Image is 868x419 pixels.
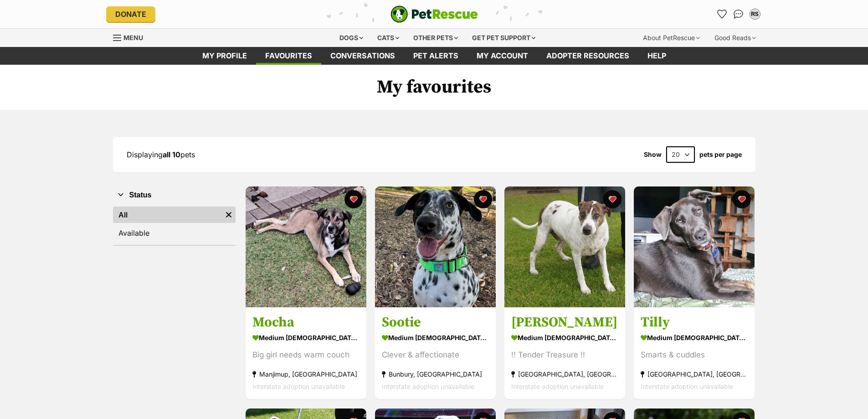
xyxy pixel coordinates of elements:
[466,29,542,47] div: Get pet support
[748,7,762,21] button: My account
[382,383,474,391] span: Interstate adoption unavailable
[404,47,467,65] a: Pet alerts
[106,6,155,22] a: Donate
[511,349,618,362] div: !! Tender Treasure !!
[390,5,478,23] a: PetRescue
[641,314,748,331] h3: Tilly
[708,29,762,47] div: Good Reads
[504,307,625,400] a: [PERSON_NAME] medium [DEMOGRAPHIC_DATA] Dog !! Tender Treasure !! [GEOGRAPHIC_DATA], [GEOGRAPHIC_...
[734,10,743,19] img: chat-41dd97257d64d25036548639549fe6c8038ab92f7586957e7f3b1b290dea8141.svg
[715,7,729,21] a: Favourites
[382,314,489,331] h3: Sootie
[699,151,742,158] label: pets per page
[511,331,618,345] div: medium [DEMOGRAPHIC_DATA] Dog
[321,47,404,65] a: conversations
[193,47,256,65] a: My profile
[467,47,537,65] a: My account
[222,207,236,223] a: Remove filter
[504,186,625,307] img: Percy
[733,190,751,208] button: favourite
[390,5,478,23] img: logo-e224e6f780fb5917bec1dbf3a21bbac754714ae5b6737aabdf751b685950b380.svg
[246,307,366,400] a: Mocha medium [DEMOGRAPHIC_DATA] Dog Big girl needs warm couch Manjimup, [GEOGRAPHIC_DATA] Interst...
[163,150,180,159] strong: all 10
[750,10,760,19] div: RS
[375,307,496,400] a: Sootie medium [DEMOGRAPHIC_DATA] Dog Clever & affectionate Bunbury, [GEOGRAPHIC_DATA] Interstate ...
[127,150,195,159] span: Displaying pets
[344,190,363,208] button: favourite
[641,368,748,381] div: [GEOGRAPHIC_DATA], [GEOGRAPHIC_DATA]
[382,349,489,362] div: Clever & affectionate
[511,368,618,381] div: [GEOGRAPHIC_DATA], [GEOGRAPHIC_DATA]
[641,383,733,391] span: Interstate adoption unavailable
[113,29,149,45] a: Menu
[113,225,236,241] a: Available
[638,47,675,65] a: Help
[256,47,321,65] a: Favourites
[641,331,748,345] div: medium [DEMOGRAPHIC_DATA] Dog
[634,186,755,307] img: Tilly
[246,186,366,307] img: Mocha
[537,47,638,65] a: Adopter resources
[252,331,360,345] div: medium [DEMOGRAPHIC_DATA] Dog
[113,207,222,223] a: All
[407,29,464,47] div: Other pets
[641,349,748,362] div: Smarts & cuddles
[252,349,360,362] div: Big girl needs warm couch
[511,383,604,391] span: Interstate adoption unavailable
[123,34,143,41] span: Menu
[715,7,762,21] ul: Account quick links
[252,383,345,391] span: Interstate adoption unavailable
[333,29,370,47] div: Dogs
[382,368,489,381] div: Bunbury, [GEOGRAPHIC_DATA]
[637,29,706,47] div: About PetRescue
[603,190,621,208] button: favourite
[113,189,236,201] button: Status
[474,190,492,208] button: favourite
[252,368,360,381] div: Manjimup, [GEOGRAPHIC_DATA]
[113,205,236,245] div: Status
[731,7,746,21] a: Conversations
[644,151,662,158] span: Show
[511,314,618,331] h3: [PERSON_NAME]
[371,29,406,47] div: Cats
[634,307,755,400] a: Tilly medium [DEMOGRAPHIC_DATA] Dog Smarts & cuddles [GEOGRAPHIC_DATA], [GEOGRAPHIC_DATA] Interst...
[382,331,489,345] div: medium [DEMOGRAPHIC_DATA] Dog
[252,314,360,331] h3: Mocha
[375,186,496,307] img: Sootie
